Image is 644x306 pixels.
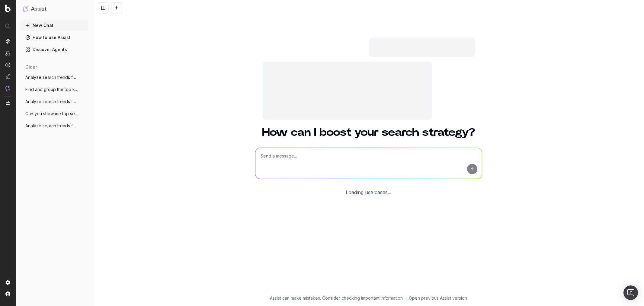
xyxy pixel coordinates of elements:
img: Activation [5,62,10,67]
span: older [25,64,37,70]
span: Analyze search trends for: home decor [25,74,78,80]
span: Can you show me top search terms related [25,111,78,117]
button: Can you show me top search terms related [21,109,88,119]
img: My account [5,291,10,296]
span: Find and group the top keywords for Crat [25,86,78,93]
img: Assist [23,6,28,12]
button: Analyze search trends for: kids backpack [21,121,88,131]
p: Assist can make mistakes. Consider checking important information. [270,295,404,301]
button: New Chat [21,21,88,30]
button: Find and group the top keywords for Crat [21,85,88,94]
button: Analyze search trends for: Crate and Bar [21,97,88,106]
img: Studio [5,74,10,79]
img: Analytics [5,39,10,44]
button: Analyze search trends for: home decor [21,73,88,82]
div: Open Intercom Messenger [623,285,638,300]
img: Intelligence [5,50,10,56]
img: Setting [5,280,10,285]
h1: How can I boost your search strategy? [255,127,482,138]
span: Analyze search trends for: Crate and Bar [25,99,78,105]
a: Open previous Assist version [409,295,467,301]
h1: Assist [31,5,46,13]
img: Switch project [6,101,10,106]
button: Assist [23,5,86,13]
img: Assist [5,86,10,91]
a: Discover Agents [21,45,88,54]
div: Loading use cases... [346,189,391,196]
a: How to use Assist [21,33,88,42]
img: Botify logo [5,5,11,12]
span: Analyze search trends for: kids backpack [25,123,78,129]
